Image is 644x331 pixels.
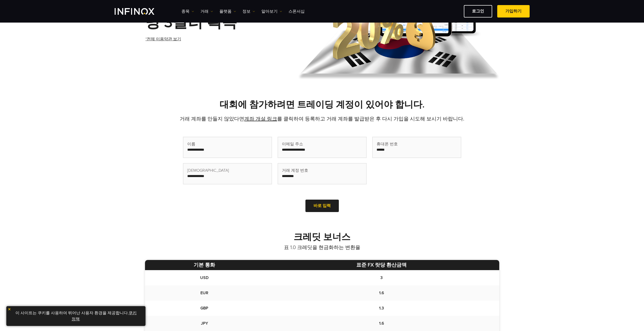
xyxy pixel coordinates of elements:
a: 바로 입력 [305,200,339,212]
a: 로그인 [464,5,492,18]
p: 이 사이트는 쿠키를 사용하여 뛰어난 사용자 환경을 제공합니다. . [9,309,143,323]
a: 종목 [181,8,194,14]
a: 가입하기 [497,5,530,18]
a: 알아보기 [261,8,282,14]
td: 1.6 [264,285,499,301]
strong: 대회에 참가하려면 트레이딩 계정이 있어야 합니다. [220,99,425,110]
th: 기본 통화 [145,260,264,270]
td: JPY [145,316,264,331]
strong: 크레딧 보너스 [294,232,350,242]
a: 플랫폼 [219,8,236,14]
td: 1.6 [264,316,499,331]
a: 거래 [200,8,213,14]
span: 거래 계정 번호 [282,167,308,173]
a: *전체 이용약관 보기 [145,33,182,45]
a: 스폰서십 [288,8,305,14]
td: 1.3 [264,301,499,316]
th: 표준 FX 랏당 환산금액 [264,260,499,270]
p: 거래 계좌를 만들지 않았다면 를 클릭하여 등록하고 거래 계좌를 발급받은 후 다시 가입을 시도해 보시기 바랍니다. [145,115,499,123]
a: 정보 [242,8,255,14]
p: 표 1.0 크레딧을 현금화하는 변환율 [145,244,499,251]
span: 휴대폰 번호 [377,141,398,147]
td: EUR [145,285,264,301]
td: GBP [145,301,264,316]
a: INFINOX Logo [115,8,166,15]
img: yellow close icon [8,307,11,311]
span: 이름 [187,141,195,147]
td: USD [145,270,264,285]
a: 계좌 개설 링크 [244,116,277,122]
td: 3 [264,270,499,285]
span: 이메일 주소 [282,141,303,147]
span: [DEMOGRAPHIC_DATA] [187,167,229,173]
